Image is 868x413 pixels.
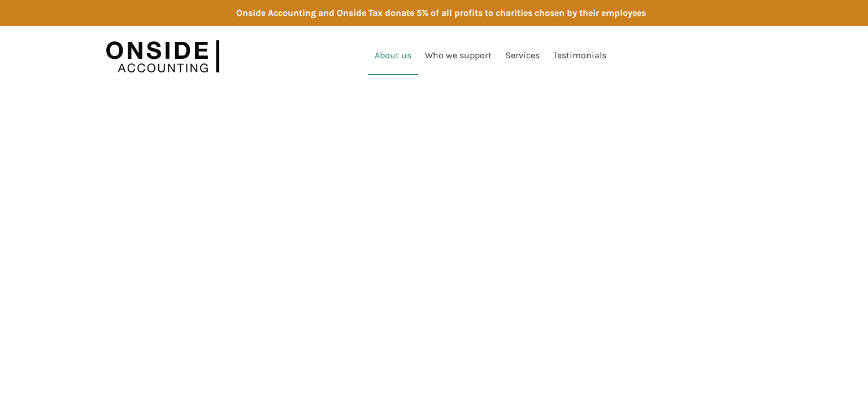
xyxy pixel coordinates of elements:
a: Who we support [418,37,498,75]
div: Onside Accounting and Onside Tax donate 5% of all profits to charities chosen by their employees [236,6,646,20]
a: Testimonials [546,37,613,75]
img: Onside Accounting [106,35,219,78]
a: Services [498,37,546,75]
a: About us [368,37,418,75]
